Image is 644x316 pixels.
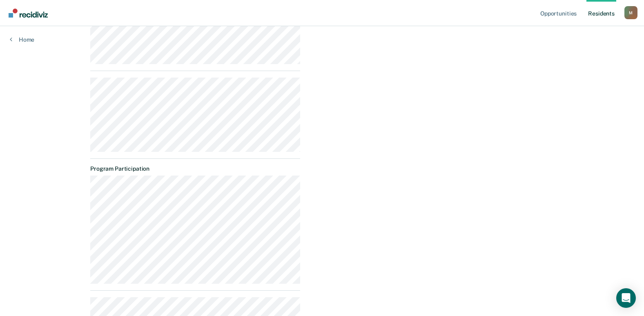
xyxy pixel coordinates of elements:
div: M [624,6,637,19]
dt: Program Participation [90,165,300,172]
img: Recidiviz [9,9,48,18]
div: Open Intercom Messenger [616,288,636,308]
button: Profile dropdown button [624,6,637,19]
a: Home [10,36,34,43]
